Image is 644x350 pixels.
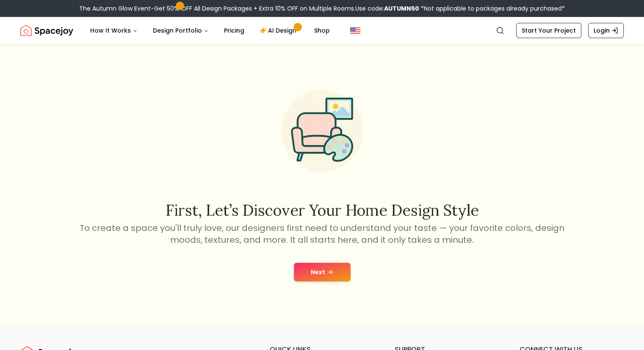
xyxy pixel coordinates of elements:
[307,22,337,39] a: Shop
[78,222,566,246] p: To create a space you'll truly love, our designers first need to understand your taste — your fav...
[20,17,624,44] nav: Global
[268,77,376,185] img: Start Style Quiz Illustration
[355,4,419,13] span: Use code:
[83,22,144,39] button: How It Works
[516,23,581,38] a: Start Your Project
[588,23,624,38] a: Login
[20,22,73,39] a: Spacejoy
[350,25,360,36] img: United States
[78,202,566,219] h2: First, let’s discover your home design style
[294,263,351,281] button: Next
[217,22,251,39] a: Pricing
[83,22,337,39] nav: Main
[253,22,306,39] a: AI Design
[79,4,565,13] div: The Autumn Glow Event-Get 50% OFF All Design Packages + Extra 10% OFF on Multiple Rooms.
[146,22,216,39] button: Design Portfolio
[384,4,419,13] b: AUTUMN50
[419,4,565,13] span: *Not applicable to packages already purchased*
[20,22,73,39] img: Spacejoy Logo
